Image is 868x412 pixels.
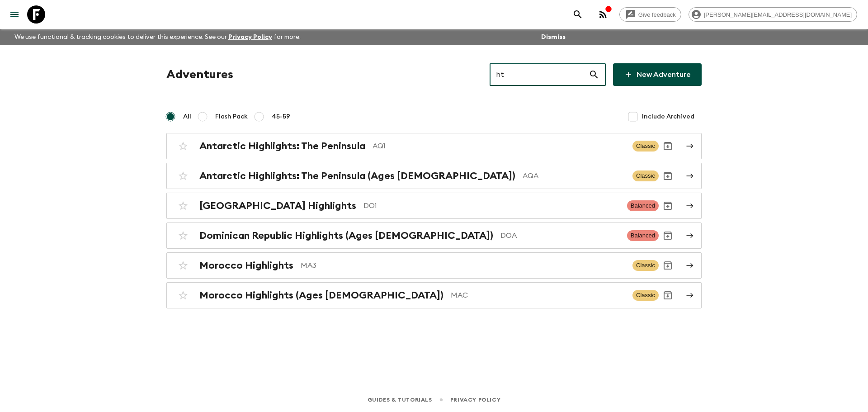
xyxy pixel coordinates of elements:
span: Balanced [627,200,659,211]
a: Guides & Tutorials [368,395,432,405]
span: Give feedback [633,11,681,18]
button: Archive [659,227,677,245]
a: Dominican Republic Highlights (Ages [DEMOGRAPHIC_DATA])DOABalancedArchive [166,223,702,249]
a: Morocco Highlights (Ages [DEMOGRAPHIC_DATA])MACClassicArchive [166,282,702,308]
h2: Antarctic Highlights: The Peninsula (Ages [DEMOGRAPHIC_DATA]) [199,170,515,182]
h2: Morocco Highlights (Ages [DEMOGRAPHIC_DATA]) [199,289,443,301]
input: e.g. AR1, Argentina [490,62,589,87]
span: Classic [632,290,659,301]
span: Flash Pack [215,112,248,121]
a: Privacy Policy [228,34,272,40]
span: All [183,112,191,121]
div: [PERSON_NAME][EMAIL_ADDRESS][DOMAIN_NAME] [689,7,857,22]
span: Classic [632,260,659,271]
h2: Antarctic Highlights: The Peninsula [199,140,365,152]
a: Give feedback [619,7,681,22]
span: Classic [632,170,659,181]
a: New Adventure [613,63,702,86]
span: 45-59 [272,112,290,121]
button: Dismiss [539,31,568,43]
button: Archive [659,137,677,155]
p: MA3 [301,260,625,271]
a: Antarctic Highlights: The PeninsulaAQ1ClassicArchive [166,133,702,159]
p: MAC [451,290,625,301]
button: search adventures [569,5,587,24]
span: [PERSON_NAME][EMAIL_ADDRESS][DOMAIN_NAME] [699,11,857,18]
button: menu [5,5,24,24]
h2: [GEOGRAPHIC_DATA] Highlights [199,200,356,212]
button: Archive [659,197,677,215]
h2: Dominican Republic Highlights (Ages [DEMOGRAPHIC_DATA]) [199,230,493,242]
span: Include Archived [642,112,694,121]
a: Morocco HighlightsMA3ClassicArchive [166,252,702,279]
p: We use functional & tracking cookies to deliver this experience. See our for more. [11,29,304,45]
p: DO1 [363,200,620,211]
button: Archive [659,286,677,304]
span: Balanced [627,230,659,241]
a: [GEOGRAPHIC_DATA] HighlightsDO1BalancedArchive [166,193,702,219]
a: Antarctic Highlights: The Peninsula (Ages [DEMOGRAPHIC_DATA])AQAClassicArchive [166,163,702,189]
p: DOA [500,230,620,241]
a: Privacy Policy [450,395,500,405]
span: Classic [632,141,659,152]
h2: Morocco Highlights [199,260,293,271]
p: AQA [523,170,625,181]
button: Archive [659,167,677,185]
button: Archive [659,256,677,275]
p: AQ1 [373,141,625,152]
h1: Adventures [166,66,233,84]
